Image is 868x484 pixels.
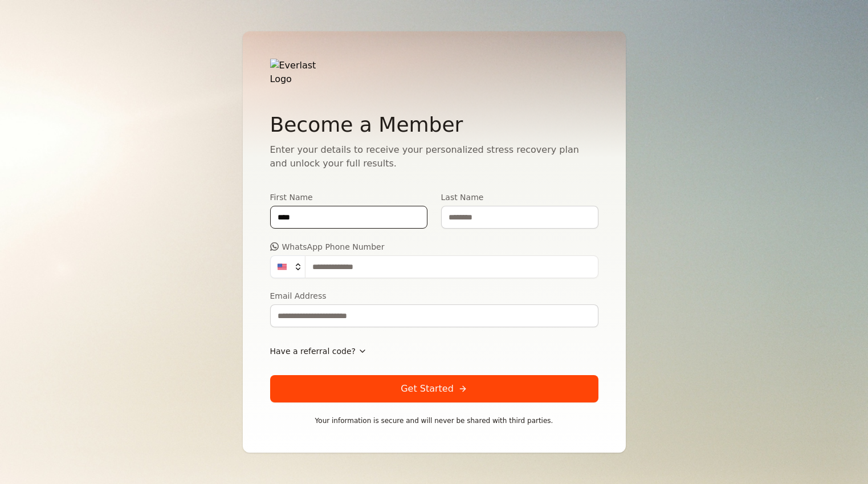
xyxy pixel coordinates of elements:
[270,416,598,425] p: Your information is secure and will never be shared with third parties.
[270,113,598,136] h2: Become a Member
[270,193,427,201] label: First Name
[270,59,333,86] img: Everlast Logo
[270,242,598,251] label: WhatsApp Phone Number
[401,382,467,396] div: Get Started
[270,341,367,361] button: Have a referral code?
[270,345,356,357] span: Have a referral code?
[270,375,598,402] button: Get Started
[270,143,598,170] p: Enter your details to receive your personalized stress recovery plan and unlock your full results.
[270,292,598,300] label: Email Address
[441,193,598,201] label: Last Name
